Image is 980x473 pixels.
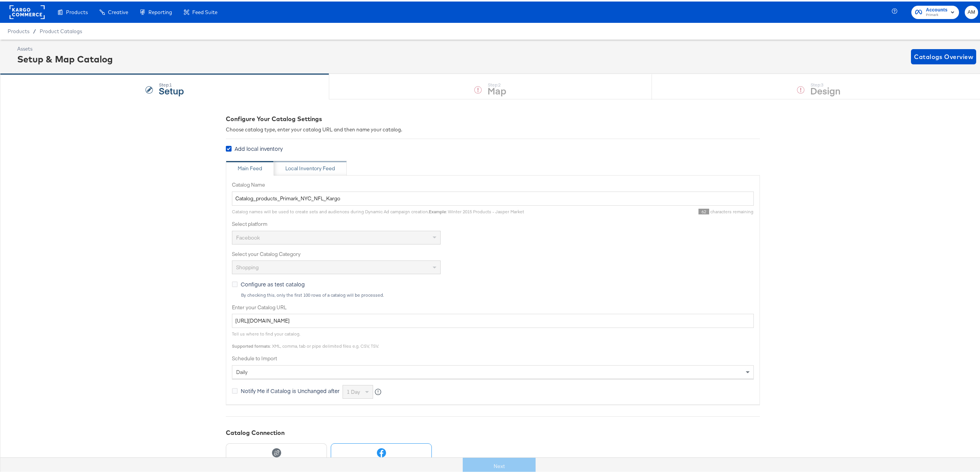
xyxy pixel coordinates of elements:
span: Products [8,27,29,33]
span: Tell us where to find your catalog. : XML, comma, tab or pipe delimited files e.g. CSV, TSV. [232,329,379,347]
button: Catalogs Overview [911,48,976,63]
input: Enter Catalog URL, e.g. http://www.example.com/products.xml [232,312,754,326]
label: Select your Catalog Category [232,249,754,256]
strong: Example [429,207,446,213]
button: AM [965,4,978,18]
span: 62 [698,207,709,213]
label: Schedule to Import [232,353,754,361]
button: AccountsPrimark [911,4,959,18]
span: / [29,27,40,33]
label: Enter your Catalog URL [232,302,754,310]
span: daily [236,367,248,374]
span: Configure as test catalog [241,279,305,286]
span: Products [66,8,88,14]
span: Catalog names will be used to create sets and audiences during Dynamic Ad campaign creation. : Wi... [232,207,524,213]
span: Reporting [148,8,172,14]
div: Assets [17,44,113,51]
span: AM [968,6,975,15]
strong: Setup [159,83,184,95]
span: Creative [108,8,128,14]
div: Configure Your Catalog Settings [226,113,760,122]
div: Main Feed [238,163,262,171]
div: Setup & Map Catalog [17,51,113,64]
strong: Supported formats [232,342,270,347]
span: Accounts [926,5,948,13]
label: Catalog Name [232,180,754,187]
a: Product Catalogs [40,27,82,33]
label: Select platform [232,219,754,226]
input: Name your catalog e.g. My Dynamic Product Catalog [232,190,754,204]
span: Catalogs Overview [914,50,973,61]
span: Add local inventory [235,143,283,151]
span: Feed Suite [192,8,217,14]
div: By checking this, only the first 100 rows of a catalog will be processed. [241,291,754,296]
div: Step: 1 [159,81,184,86]
span: Notify Me if Catalog is Unchanged after [241,385,340,393]
div: Catalog Connection [226,427,760,436]
span: 1 day [347,387,360,394]
span: Primark [926,11,948,17]
div: Choose catalog type, enter your catalog URL and then name your catalog. [226,125,760,132]
span: Facebook [236,233,260,240]
div: Local Inventory Feed [285,163,335,171]
div: characters remaining [524,207,754,213]
span: Shopping [236,262,259,269]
